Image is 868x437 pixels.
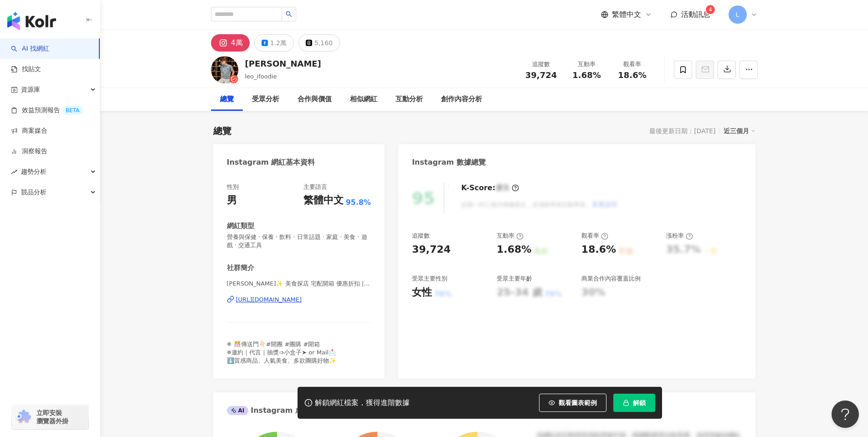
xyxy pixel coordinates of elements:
[298,34,340,52] button: 5,160
[412,286,432,300] div: 女性
[227,263,254,273] div: 社群簡介
[21,161,46,182] span: 趨勢分析
[11,44,49,53] a: searchAI 找網紅
[724,125,755,137] div: 近三個月
[497,243,531,257] div: 1.68%
[270,36,287,49] div: 1.2萬
[211,56,238,83] img: KOL Avatar
[350,94,377,105] div: 相似網紅
[461,183,519,193] div: K-Score :
[346,198,371,208] span: 95.8%
[286,11,292,17] span: search
[412,243,451,257] div: 39,724
[220,94,234,105] div: 總覽
[315,398,410,408] div: 解鎖網紅檔案，獲得進階數據
[613,394,655,412] button: 解鎖
[412,232,430,240] div: 追蹤數
[227,193,237,208] div: 男
[412,275,447,283] div: 受眾主要性別
[11,169,17,175] span: rise
[227,341,336,364] span: ✵ 🎊傳送門👇🏻#開團 #團購 #開箱 ✵邀約｜代言｜抽獎➩小盒子➤ or Mail📩 ⬇️質感商品、人氣美食、多款團購好物✨
[21,79,40,100] span: 資源庫
[570,60,604,69] div: 互動率
[227,183,239,191] div: 性別
[298,94,332,105] div: 合作與價值
[227,280,371,288] span: [PERSON_NAME]✨ 美食探店 宅配開箱 優惠折扣 | leo_ifoodie
[581,243,616,257] div: 18.6%
[559,399,597,406] span: 觀看圖表範例
[303,193,344,208] div: 繁體中文
[706,5,715,14] sup: 4
[649,127,715,135] div: 最後更新日期：[DATE]
[245,73,277,80] span: leo_ifoodie
[227,296,371,304] a: [URL][DOMAIN_NAME]
[572,71,601,80] span: 1.68%
[231,36,243,49] div: 4萬
[211,34,250,52] button: 4萬
[581,275,641,283] div: 商業合作內容覆蓋比例
[227,233,371,250] span: 營養與保健 · 保養 · 飲料 · 日常話題 · 家庭 · 美食 · 遊戲 · 交通工具
[12,405,88,429] a: chrome extension立即安裝 瀏覽器外掛
[11,65,41,74] a: 找貼文
[11,106,83,115] a: 效益預測報告BETA
[497,232,524,240] div: 互動率
[252,94,279,105] div: 受眾分析
[395,94,423,105] div: 互動分析
[245,58,321,69] div: [PERSON_NAME]
[666,232,693,240] div: 漲粉率
[581,232,608,240] div: 觀看率
[539,394,606,412] button: 觀看圖表範例
[525,70,557,80] span: 39,724
[441,94,482,105] div: 創作內容分析
[618,71,646,80] span: 18.6%
[227,221,254,231] div: 網紅類型
[15,410,32,424] img: chrome extension
[314,36,333,49] div: 5,160
[213,125,231,137] div: 總覽
[709,6,712,13] span: 4
[236,296,302,304] div: [URL][DOMAIN_NAME]
[524,60,559,69] div: 追蹤數
[633,399,646,406] span: 解鎖
[227,157,315,167] div: Instagram 網紅基本資料
[303,183,327,191] div: 主要語言
[412,157,486,167] div: Instagram 數據總覽
[681,10,710,19] span: 活動訊息
[11,147,47,156] a: 洞察報告
[36,409,68,425] span: 立即安裝 瀏覽器外掛
[254,34,294,52] button: 1.2萬
[736,10,740,20] span: L
[11,126,47,135] a: 商案媒合
[21,182,46,203] span: 競品分析
[497,275,532,283] div: 受眾主要年齡
[612,10,641,20] span: 繁體中文
[615,60,650,69] div: 觀看率
[7,12,56,30] img: logo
